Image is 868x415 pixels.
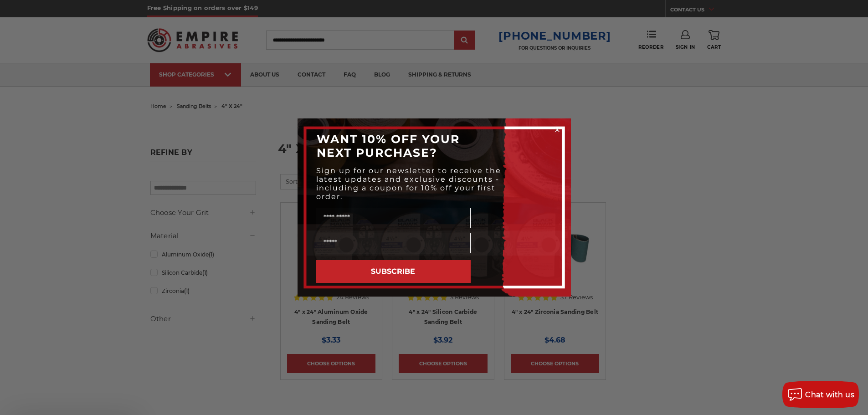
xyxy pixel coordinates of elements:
button: Chat with us [782,381,859,408]
input: Email [316,233,471,253]
span: Sign up for our newsletter to receive the latest updates and exclusive discounts - including a co... [316,166,501,201]
button: SUBSCRIBE [316,260,471,283]
span: Chat with us [805,390,854,399]
button: Close dialog [553,125,562,134]
span: WANT 10% OFF YOUR NEXT PURCHASE? [317,132,460,159]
